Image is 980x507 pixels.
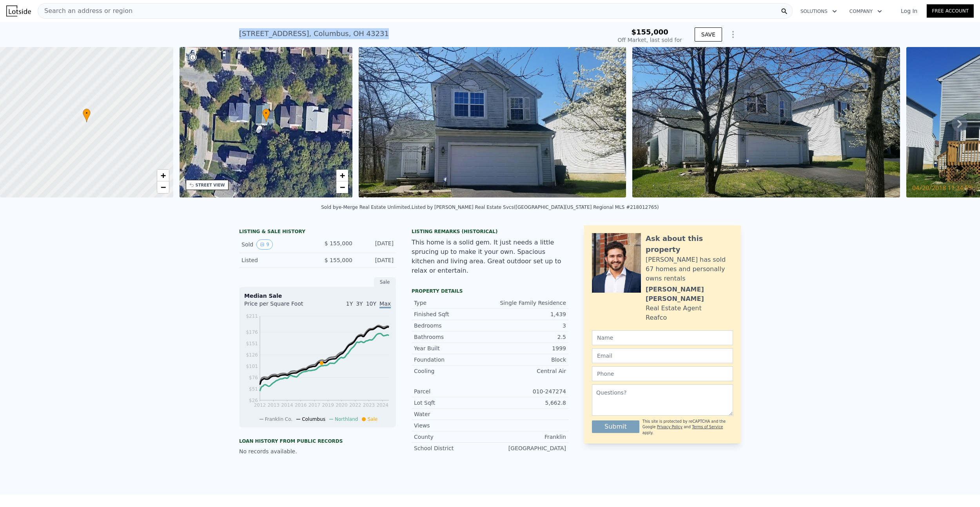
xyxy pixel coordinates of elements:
div: Reafco [646,313,667,322]
span: Sale [367,416,377,422]
span: − [160,182,165,192]
div: Type [414,299,490,307]
div: Views [414,422,490,429]
button: Show Options [725,27,741,42]
span: $155,000 [631,28,668,36]
div: Block [490,356,566,364]
div: [DATE] [359,239,394,250]
tspan: $211 [246,313,258,319]
tspan: 2022 [349,402,361,408]
tspan: 2019 [322,402,334,408]
a: Terms of Service [692,425,723,429]
img: Lotside [6,5,31,16]
button: View historical data [256,239,273,250]
div: Foundation [414,356,490,364]
a: Zoom out [157,181,169,193]
div: Sale [374,277,396,287]
tspan: 2017 [309,402,321,408]
img: Sale: 141292205 Parcel: 118427973 [632,47,900,197]
tspan: 2013 [267,402,279,408]
span: Search an address or region [38,6,132,16]
div: STREET VIEW [196,182,225,188]
tspan: $26 [249,398,258,403]
button: Company [843,4,888,18]
span: 3Y [356,301,363,307]
div: Property details [412,288,568,294]
div: • [262,109,270,122]
div: Water [414,410,490,418]
input: Email [592,348,733,363]
a: Log In [891,7,927,15]
div: 2.5 [490,333,566,341]
button: SAVE [695,27,722,42]
div: School District [414,444,490,452]
div: 1,439 [490,310,566,318]
tspan: 2016 [295,402,307,408]
div: Price per Square Foot [244,300,318,312]
div: This site is protected by reCAPTCHA and the Google and apply. [642,419,733,436]
div: Bathrooms [414,333,490,341]
span: • [262,110,270,117]
div: Listed [241,256,311,264]
div: This home is a solid gem. It just needs a little sprucing up to make it your own. Spacious kitche... [412,238,568,275]
button: Submit [592,420,639,433]
span: $ 155,000 [325,240,352,246]
tspan: 2012 [254,402,266,408]
span: + [160,170,165,180]
a: Zoom in [336,170,348,181]
span: + [340,170,345,180]
div: Loan history from public records [239,438,396,444]
div: Single Family Residence [490,299,566,307]
div: County [414,433,490,441]
span: Franklin Co. [265,416,292,422]
tspan: $151 [246,341,258,346]
span: • [83,110,91,117]
tspan: $101 [246,364,258,369]
div: Ask about this property [646,233,733,255]
tspan: 2020 [336,402,348,408]
div: [DATE] [359,256,394,264]
tspan: $51 [249,386,258,392]
div: Parcel [414,387,490,395]
a: Free Account [927,4,974,18]
div: 3 [490,322,566,330]
tspan: $176 [246,330,258,335]
div: [STREET_ADDRESS] , Columbus , OH 43231 [239,28,389,39]
span: 1Y [346,301,353,307]
a: Privacy Policy [657,425,682,429]
div: [GEOGRAPHIC_DATA] [490,444,566,452]
div: Bedrooms [414,322,490,330]
div: Real Estate Agent [646,304,702,313]
div: Cooling [414,367,490,375]
div: Median Sale [244,292,391,300]
span: − [340,182,345,192]
div: Listing Remarks (Historical) [412,228,568,235]
div: Year Built [414,344,490,352]
div: [PERSON_NAME] has sold 67 homes and personally owns rentals [646,255,733,283]
div: Listed by [PERSON_NAME] Real Estate Svcs ([GEOGRAPHIC_DATA][US_STATE] Regional MLS #218012765) [412,205,659,210]
div: No records available. [239,447,396,455]
div: [PERSON_NAME] [PERSON_NAME] [646,285,733,304]
tspan: $76 [249,375,258,380]
div: 010-247274 [490,387,566,395]
div: 1999 [490,344,566,352]
a: Zoom in [157,170,169,181]
div: Central Air [490,367,566,375]
tspan: $126 [246,352,258,358]
tspan: 2024 [376,402,388,408]
input: Name [592,330,733,345]
div: • [83,109,91,122]
div: Finished Sqft [414,310,490,318]
a: Zoom out [336,181,348,193]
div: Sold by e-Merge Real Estate Unlimited . [321,205,412,210]
button: Solutions [794,4,843,18]
span: Max [379,301,391,308]
div: LISTING & SALE HISTORY [239,228,396,236]
div: Franklin [490,433,566,441]
span: 10Y [366,301,376,307]
div: Lot Sqft [414,399,490,407]
span: $ 155,000 [325,257,352,263]
div: 5,662.8 [490,399,566,407]
div: Sold [241,239,311,250]
div: Off Market, last sold for [618,36,682,44]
